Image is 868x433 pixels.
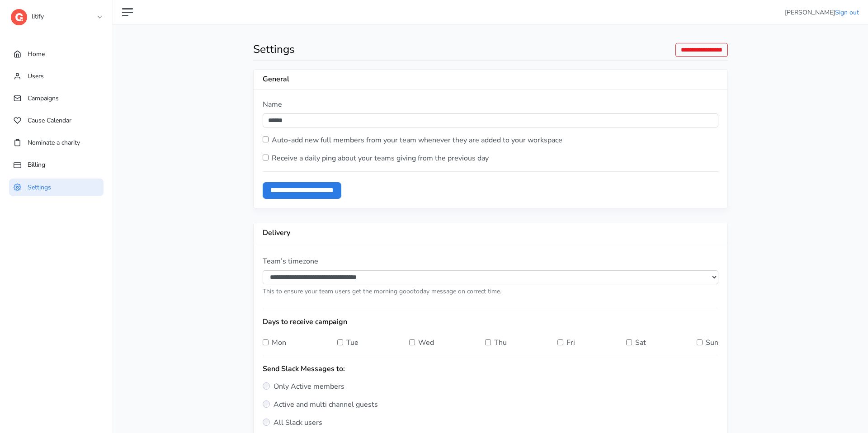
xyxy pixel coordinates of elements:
[785,8,859,17] li: [PERSON_NAME]
[9,89,104,107] a: Campaigns
[9,156,104,174] a: Billing
[28,72,44,80] span: Users
[11,6,101,23] a: litify
[9,67,104,85] a: Users
[418,337,434,348] label: Wed
[263,287,718,296] p: This to ensure your team users get the morning goodtoday message on correct time.
[346,337,359,348] label: Tue
[272,135,562,146] label: Auto-add new full members from your team whenever they are added to your workspace
[263,256,318,267] label: Team’s timezone
[263,229,491,237] h5: Delivery
[272,337,286,348] label: Mon
[272,153,489,164] label: Receive a daily ping about your teams giving from the previous day
[494,337,507,348] label: Thu
[9,179,104,196] a: Settings
[635,337,646,348] label: Sat
[28,138,80,147] span: Nominate a charity
[263,391,718,409] label: Active and multi channel guests
[28,50,45,58] span: Home
[263,318,718,326] h2: Days to receive campaign
[28,183,51,191] span: Settings
[9,134,104,151] a: Nominate a charity
[835,8,859,17] a: Sign out
[9,112,104,129] a: Cause Calendar
[253,43,728,56] h2: Settings
[28,94,59,103] span: Campaigns
[11,9,27,25] img: logo-dashboard-4662da770dd4bea1a8774357aa970c5cb092b4650ab114813ae74da458e76571.svg
[9,45,104,63] a: Home
[28,160,45,169] span: Billing
[263,99,282,110] label: Name
[263,409,718,428] label: All Slack users
[706,337,718,348] label: Sun
[566,337,575,348] label: Fri
[28,116,71,125] span: Cause Calendar
[263,365,718,373] h2: Send Slack Messages to:
[263,373,718,391] label: Only Active members
[263,75,491,84] h5: General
